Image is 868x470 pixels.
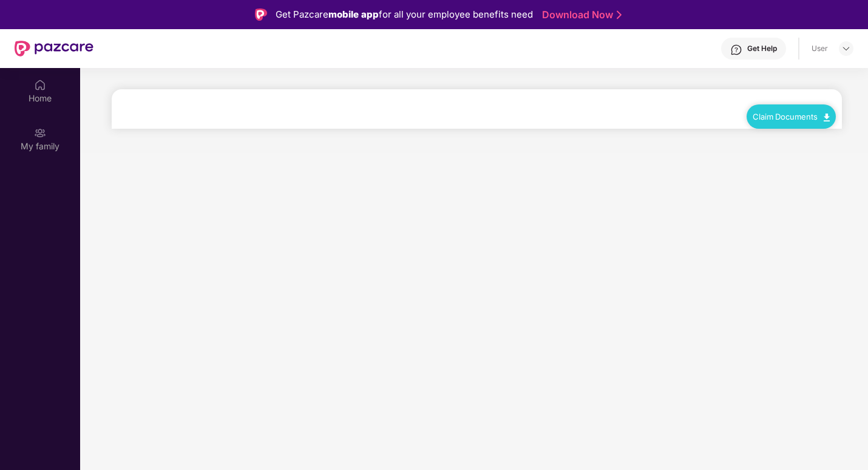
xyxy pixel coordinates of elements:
div: Get Pazcare for all your employee benefits need [276,7,533,22]
strong: mobile app [328,9,379,20]
img: svg+xml;base64,PHN2ZyBpZD0iSGVscC0zMngzMiIgeG1sbnM9Imh0dHA6Ly93d3cudzMub3JnLzIwMDAvc3ZnIiB3aWR0aD... [730,44,742,56]
img: svg+xml;base64,PHN2ZyBpZD0iSG9tZSIgeG1sbnM9Imh0dHA6Ly93d3cudzMub3JnLzIwMDAvc3ZnIiB3aWR0aD0iMjAiIG... [34,79,46,91]
img: svg+xml;base64,PHN2ZyBpZD0iRHJvcGRvd24tMzJ4MzIiIHhtbG5zPSJodHRwOi8vd3d3LnczLm9yZy8yMDAwL3N2ZyIgd2... [841,44,851,53]
div: Get Help [747,44,777,53]
img: Stroke [617,9,622,21]
img: svg+xml;base64,PHN2ZyB3aWR0aD0iMjAiIGhlaWdodD0iMjAiIHZpZXdCb3g9IjAgMCAyMCAyMCIgZmlsbD0ibm9uZSIgeG... [34,127,46,139]
div: User [812,44,828,53]
a: Download Now [542,9,618,21]
img: Logo [255,9,267,21]
img: svg+xml;base64,PHN2ZyB4bWxucz0iaHR0cDovL3d3dy53My5vcmcvMjAwMC9zdmciIHdpZHRoPSIxMC40IiBoZWlnaHQ9Ij... [824,114,830,121]
a: Claim Documents [753,112,830,121]
img: New Pazcare Logo [15,41,93,56]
